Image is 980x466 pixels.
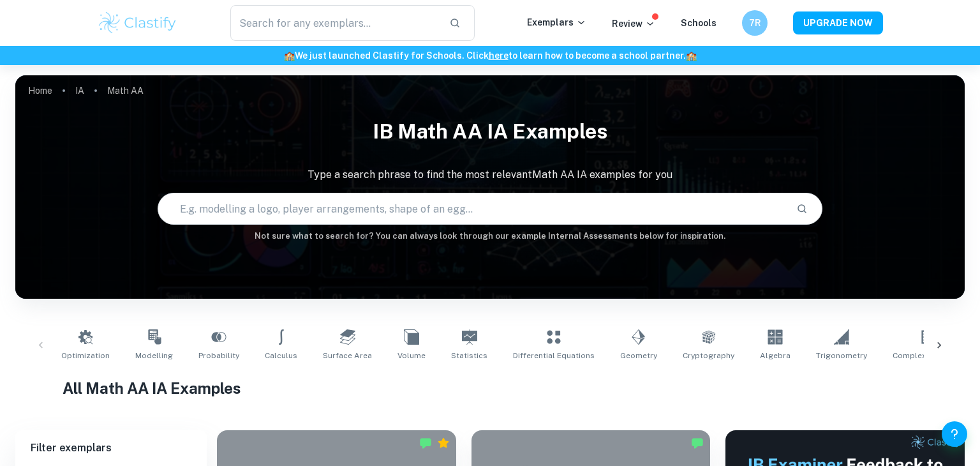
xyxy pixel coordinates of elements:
img: Marked [691,437,704,449]
span: Trigonometry [816,350,867,361]
button: Search [791,198,813,220]
span: Statistics [451,350,487,361]
h6: Not sure what to search for? You can always look through our example Internal Assessments below f... [15,230,965,243]
button: UPGRADE NOW [793,11,883,34]
p: Review [612,17,655,31]
p: Exemplars [527,15,586,29]
span: Optimization [61,350,110,361]
h6: We just launched Clastify for Schools. Click to learn how to become a school partner. [3,49,977,63]
p: Type a search phrase to find the most relevant Math AA IA examples for you [15,167,965,183]
p: Math AA [107,84,144,98]
span: 🏫 [284,50,295,61]
a: Home [28,82,52,100]
img: Clastify logo [97,10,178,36]
span: Volume [397,350,426,361]
h6: 7R [748,16,762,30]
h6: Filter exemplars [15,430,207,466]
span: Complex Numbers [893,350,963,361]
span: Modelling [135,350,173,361]
span: Algebra [760,350,791,361]
div: Premium [437,437,450,449]
span: Probability [198,350,239,361]
h1: IB Math AA IA examples [15,111,965,152]
button: Help and Feedback [942,421,967,447]
img: Marked [419,437,432,449]
span: Calculus [265,350,297,361]
h1: All Math AA IA Examples [63,377,917,400]
a: Schools [681,18,716,28]
span: Geometry [620,350,657,361]
span: 🏫 [686,50,697,61]
span: Differential Equations [513,350,595,361]
span: Cryptography [683,350,734,361]
button: 7R [742,10,768,36]
a: here [489,50,509,61]
input: E.g. modelling a logo, player arrangements, shape of an egg... [158,191,786,227]
span: Surface Area [323,350,372,361]
input: Search for any exemplars... [230,5,439,41]
a: IA [75,82,84,100]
